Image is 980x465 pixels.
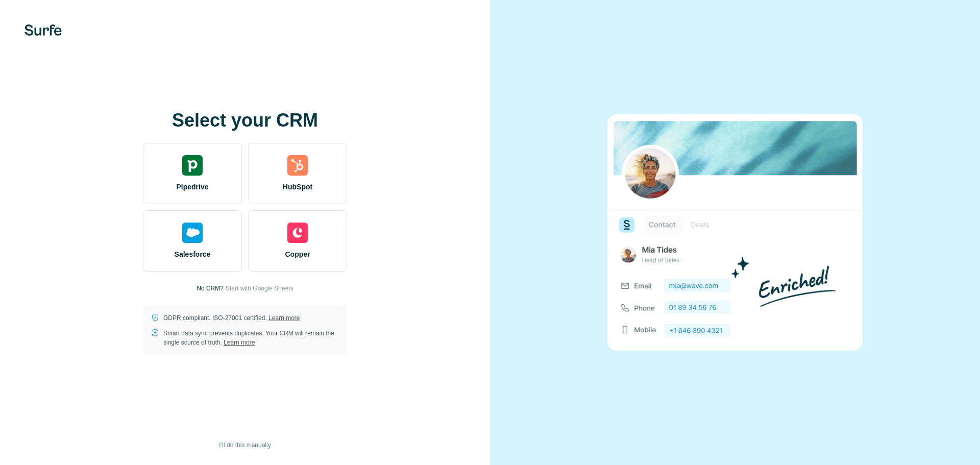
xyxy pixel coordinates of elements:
img: Surfe's logo [24,25,62,36]
img: none image [607,114,863,351]
button: Start with Google Sheets [226,284,293,293]
img: salesforce's logo [182,223,203,243]
span: I’ll do this manually [219,440,271,450]
img: pipedrive's logo [182,155,203,176]
p: Smart data sync prevents duplicates. Your CRM will remain the single source of truth. [163,329,339,347]
p: GDPR compliant. ISO-27001 certified. [163,313,300,323]
img: copper's logo [287,223,308,243]
span: Salesforce [175,249,211,259]
span: Pipedrive [176,182,208,192]
span: HubSpot [283,182,312,192]
a: Learn more [268,314,300,322]
a: Learn more [224,339,255,346]
button: I’ll do this manually [212,437,278,453]
p: No CRM? [197,284,224,293]
img: hubspot's logo [287,155,308,176]
h1: Select your CRM [143,110,347,131]
span: Copper [285,249,310,259]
